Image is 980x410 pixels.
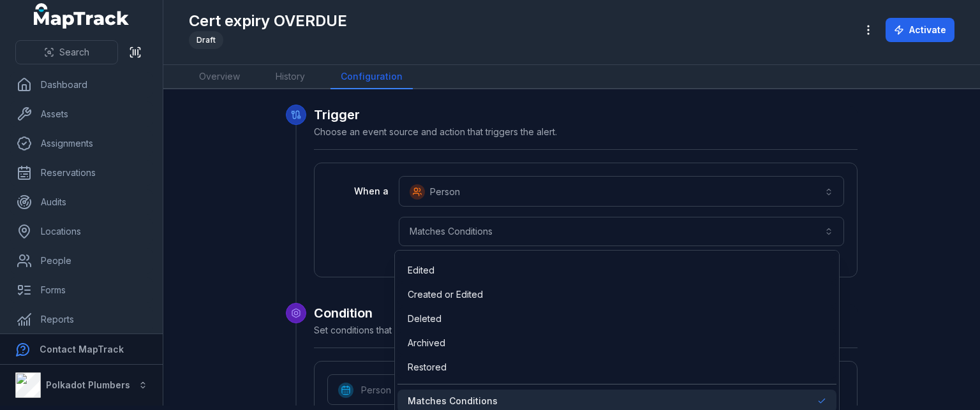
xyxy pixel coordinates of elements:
[399,217,844,246] button: Matches Conditions
[408,337,445,349] span: Archived
[408,361,447,374] span: Restored
[408,264,434,277] span: Edited
[408,288,483,301] span: Created or Edited
[408,395,498,407] span: Matches Conditions
[408,312,442,325] span: Deleted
